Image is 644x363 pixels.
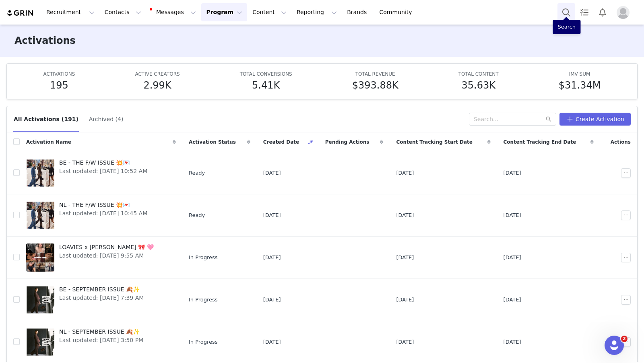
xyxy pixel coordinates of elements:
input: Search... [469,113,556,126]
iframe: Intercom live chat [605,336,624,355]
span: [DATE] [504,338,521,346]
span: [DATE] [396,169,414,177]
button: Contacts [100,3,146,21]
span: Ready [189,169,205,177]
a: BE - THE F/W ISSUE 💥💌Last updated: [DATE] 10:52 AM [26,157,176,189]
h3: Activations [14,33,76,48]
span: Ready [189,211,205,219]
span: [DATE] [504,254,521,262]
a: LOAVIES x [PERSON_NAME] 🎀 🩷Last updated: [DATE] 9:55 AM [26,241,176,274]
span: BE - THE F/W ISSUE 💥💌 [59,159,147,167]
span: In Progress [189,254,218,262]
h5: $393.88K [352,78,398,93]
span: Created Date [263,138,299,146]
span: [DATE] [504,211,521,219]
a: Brands [342,3,374,21]
span: [DATE] [396,338,414,346]
h5: 195 [50,78,68,93]
button: Profile [612,6,638,19]
span: IMV SUM [569,71,590,77]
a: BE - SEPTEMBER ISSUE 🍂✨Last updated: [DATE] 7:39 AM [26,284,176,316]
span: Activation Status [189,138,236,146]
span: Last updated: [DATE] 10:52 AM [59,167,147,175]
img: placeholder-profile.jpg [617,6,630,19]
span: Content Tracking End Date [504,138,576,146]
i: icon: search [546,116,551,122]
a: Tasks [576,3,593,21]
a: NL - SEPTEMBER ISSUE 🍂✨Last updated: [DATE] 3:50 PM [26,326,176,358]
span: ACTIVATIONS [43,71,75,77]
button: Create Activation [559,113,631,126]
span: ACTIVE CREATORS [135,71,180,77]
span: TOTAL CONTENT [458,71,499,77]
a: NL - THE F/W ISSUE 💥💌Last updated: [DATE] 10:45 AM [26,199,176,231]
button: Reporting [292,3,342,21]
h5: 35.63K [461,78,495,93]
span: [DATE] [396,296,414,304]
span: [DATE] [396,211,414,219]
span: Content Tracking Start Date [396,138,473,146]
span: Activation Name [26,138,71,146]
span: [DATE] [263,169,281,177]
span: Last updated: [DATE] 10:45 AM [59,209,147,218]
span: [DATE] [263,254,281,262]
span: BE - SEPTEMBER ISSUE 🍂✨ [59,285,144,294]
a: Community [375,3,421,21]
span: Last updated: [DATE] 7:39 AM [59,294,144,302]
span: Last updated: [DATE] 3:50 PM [59,336,143,344]
span: 2 [621,336,627,342]
div: Actions [600,134,637,151]
span: NL - SEPTEMBER ISSUE 🍂✨ [59,328,143,336]
span: [DATE] [263,211,281,219]
h5: 5.41K [252,78,280,93]
span: TOTAL CONVERSIONS [240,71,292,77]
span: Pending Actions [325,138,369,146]
button: Recruitment [41,3,99,21]
span: NL - THE F/W ISSUE 💥💌 [59,201,147,209]
span: [DATE] [504,296,521,304]
button: Messages [147,3,201,21]
span: In Progress [189,296,218,304]
button: All Activations (191) [13,113,79,126]
button: Notifications [594,3,611,21]
button: Search [557,3,575,21]
h5: 2.99K [143,78,171,93]
span: LOAVIES x [PERSON_NAME] 🎀 🩷 [59,243,154,252]
span: In Progress [189,338,218,346]
span: Last updated: [DATE] 9:55 AM [59,252,154,260]
button: Content [248,3,291,21]
span: [DATE] [396,254,414,262]
button: Archived (4) [89,113,124,126]
span: [DATE] [504,169,521,177]
span: [DATE] [263,296,281,304]
img: grin logo [6,9,35,17]
h5: $31.34M [559,78,601,93]
span: [DATE] [263,338,281,346]
button: Program [201,3,247,21]
span: TOTAL REVENUE [355,71,395,77]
